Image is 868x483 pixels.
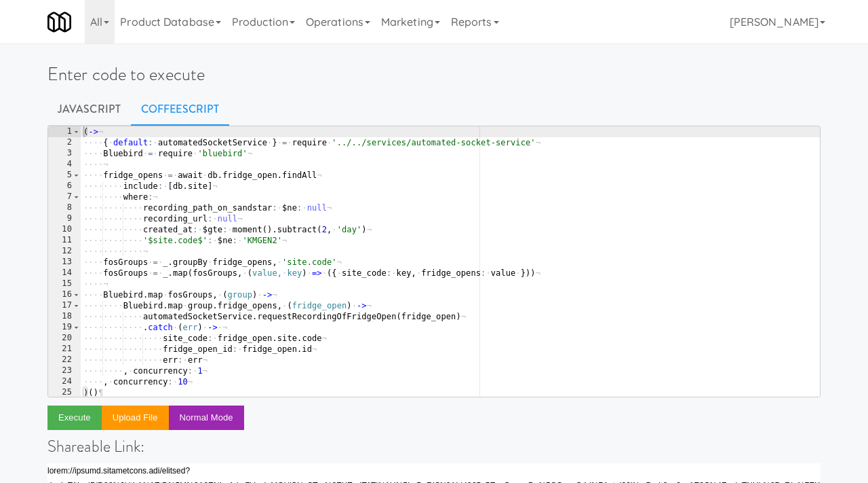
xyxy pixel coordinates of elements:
h1: Enter code to execute [47,65,821,84]
div: 6 [48,181,81,192]
button: Execute [47,406,102,430]
div: 23 [48,365,81,376]
a: Javascript [47,92,131,126]
div: 18 [48,311,81,322]
div: 8 [48,202,81,213]
div: 16 [48,289,81,300]
button: Normal Mode [169,406,244,430]
div: 1 [48,126,81,137]
h4: Shareable Link: [47,437,821,455]
img: Micromart [47,10,71,34]
div: 3 [48,148,81,159]
div: 17 [48,300,81,311]
div: 22 [48,355,81,365]
div: 13 [48,257,81,268]
div: 9 [48,213,81,224]
div: 14 [48,268,81,279]
div: 25 [48,387,81,398]
button: Upload file [102,406,169,430]
div: 4 [48,159,81,170]
div: 7 [48,192,81,202]
div: 5 [48,170,81,181]
div: 24 [48,376,81,387]
div: 2 [48,137,81,148]
div: 10 [48,224,81,235]
div: 11 [48,235,81,246]
div: 21 [48,344,81,355]
div: 12 [48,246,81,257]
div: 20 [48,333,81,344]
div: 15 [48,279,81,289]
div: 19 [48,322,81,333]
a: CoffeeScript [131,92,229,126]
